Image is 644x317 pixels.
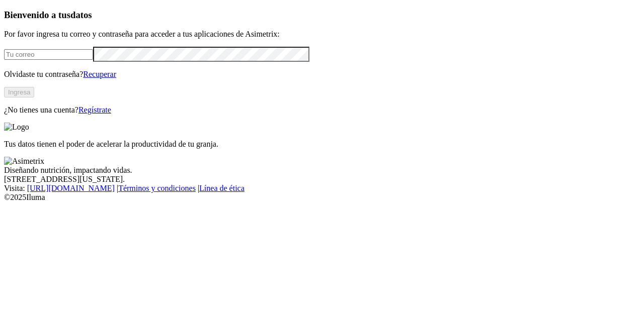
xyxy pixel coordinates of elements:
[78,105,111,114] a: Regístrate
[4,175,640,184] div: [STREET_ADDRESS][US_STATE].
[70,10,92,20] span: datos
[199,184,245,192] a: Línea de ética
[4,30,640,39] p: Por favor ingresa tu correo y contraseña para acceder a tus aplicaciones de Asimetrix:
[4,157,44,166] img: Asimetrix
[118,184,196,192] a: Términos y condiciones
[4,70,640,79] p: Olvidaste tu contraseña?
[4,10,640,21] h3: Bienvenido a tus
[4,184,640,193] div: Visita : | |
[4,140,640,149] p: Tus datos tienen el poder de acelerar la productividad de tu granja.
[4,123,29,132] img: Logo
[4,193,640,202] div: © 2025 Iluma
[27,184,115,192] a: [URL][DOMAIN_NAME]
[83,70,116,78] a: Recuperar
[4,87,34,97] button: Ingresa
[4,166,640,175] div: Diseñando nutrición, impactando vidas.
[4,105,640,115] p: ¿No tienes una cuenta?
[4,49,93,60] input: Tu correo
